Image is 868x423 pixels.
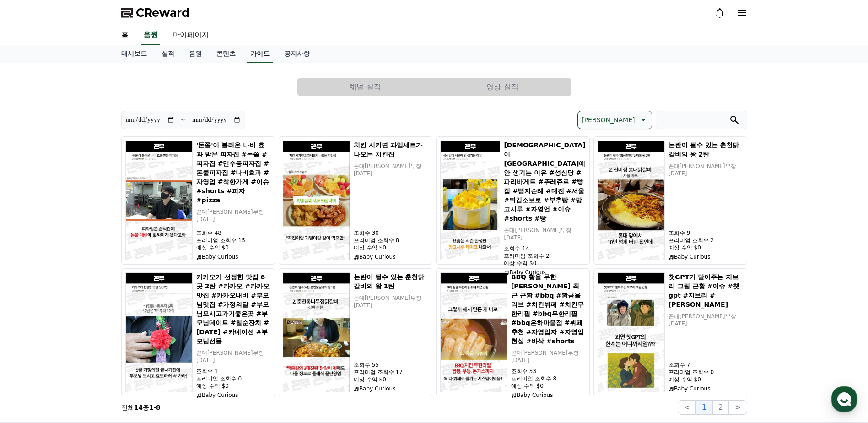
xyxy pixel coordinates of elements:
[669,272,743,309] h5: 챗GPT가 말아주는 지브리 그림 근황 #이슈 #챗gpt #지브리 #[PERSON_NAME]
[182,45,209,63] a: 음원
[125,272,193,392] img: 카카오가 선정한 맛집 6곳 2탄 #카카오 #카카오맛집 #카카오내비 #부모님맛집 #가정의달 #부모님모시고가기좋은곳 #부모님데이트 #칠순잔치 #어버이날 #카네이션 #부모님선물
[121,268,275,396] button: 카카오가 선정한 맛집 6곳 2탄 #카카오 #카카오맛집 #카카오내비 #부모님맛집 #가정의달 #부모님모시고가기좋은곳 #부모님데이트 #칠순잔치 #어버이날 #카네이션 #부모님선물 카...
[283,141,350,260] img: 치킨 시키면 과일세트가 나오는 치킨집
[354,369,428,376] p: 프리미엄 조회수 17
[196,141,271,205] h5: '돈쭐'이 불러온 나비 효과 받은 피자집 #돈쭐 #피자집 #만수동피자집 #돈쭐피자집 #나비효과 #자영업 #착한가게 #이슈 #shorts #피자 #pizza
[354,272,428,291] h5: 논란이 될수 있는 춘천닭갈비의 왕 1탄
[593,268,747,396] button: 챗GPT가 말아주는 지브리 그림 근황 #이슈 #챗gpt #지브리 #샘올트먼 챗GPT가 말아주는 지브리 그림 근황 #이슈 #챗gpt #지브리 #[PERSON_NAME] 꼰대[P...
[196,229,271,237] p: 조회수 48
[165,26,216,45] a: 마이페이지
[149,404,154,411] strong: 1
[511,382,586,390] p: 예상 수익 $0
[504,141,585,223] h5: [DEMOGRAPHIC_DATA]이 [GEOGRAPHIC_DATA]에 안 생기는 이유 #성심당 #파리바게트 #뚜레쥬르 #빵집 #빵지순례 #대전 #서울 #튀김소보로 #부추빵 #...
[593,136,747,265] button: 논란이 될수 있는 춘천닭갈비의 왕 2탄 논란이 될수 있는 춘천닭갈비의 왕 2탄 꼰대[PERSON_NAME]부장 [DATE] 조회수 9 프리미엄 조회수 2 예상 수익 $0 Ba...
[84,304,95,312] span: 대화
[277,45,317,63] a: 공지사항
[354,141,428,159] h5: 치킨 시키면 과일세트가 나오는 치킨집
[121,403,161,412] p: 전체 중 -
[196,391,271,399] p: Baby Curious
[196,382,271,390] p: 예상 수익 $0
[196,253,271,260] p: Baby Curious
[134,404,143,411] strong: 14
[354,385,428,392] p: Baby Curious
[678,400,695,415] button: <
[354,170,428,177] p: [DATE]
[279,136,432,265] button: 치킨 시키면 과일세트가 나오는 치킨집 치킨 시키면 과일세트가 나오는 치킨집 꼰대[PERSON_NAME]부장 [DATE] 조회수 30 프리미엄 조회수 8 예상 수익 $0 Bab...
[121,136,275,265] button: '돈쭐'이 불러온 나비 효과 받은 피자집 #돈쭐 #피자집 #만수동피자집 #돈쭐피자집 #나비효과 #자영업 #착한가게 #이슈 #shorts #피자 #pizza '돈쭐'이 불러온 ...
[60,290,118,313] a: 대화
[196,216,271,223] p: [DATE]
[434,78,571,96] a: 영상 실적
[354,237,428,244] p: 프리미엄 조회수 8
[136,5,190,20] span: CReward
[247,45,273,63] a: 가이드
[504,252,585,260] p: 프리미엄 조회수 2
[283,272,350,392] img: 논란이 될수 있는 춘천닭갈비의 왕 1탄
[354,361,428,369] p: 조회수 55
[436,136,590,265] button: 성심당이 서울에 안 생기는 이유 #성심당 #파리바게트 #뚜레쥬르 #빵집 #빵지순례 #대전 #서울 #튀김소보로 #부추빵 #망고시루 #자영업 #이슈 #shorts #빵 [DEMO...
[669,369,743,376] p: 프리미엄 조회수 0
[669,237,743,244] p: 프리미엄 조회수 2
[598,272,665,392] img: 챗GPT가 말아주는 지브리 그림 근황 #이슈 #챗gpt #지브리 #샘올트먼
[729,400,747,415] button: >
[582,114,635,126] p: [PERSON_NAME]
[114,26,136,45] a: 홈
[669,170,743,177] p: [DATE]
[156,404,161,411] strong: 8
[598,141,665,260] img: 논란이 될수 있는 춘천닭갈비의 왕 2탄
[354,244,428,251] p: 예상 수익 $0
[118,290,176,313] a: 설정
[436,268,590,396] button: BBQ 황올 무한리필 뷔페 최근 근황 #bbq #황금올리브 #치킨뷔페 #치킨무한리필 #bbq무한리필 #bbq은하마을점 #뷔페추천 #자영업자 #자영업현실 #바삭 #shorts ...
[3,290,60,313] a: 홈
[440,141,501,260] img: 성심당이 서울에 안 생기는 이유 #성심당 #파리바게트 #뚜레쥬르 #빵집 #빵지순례 #대전 #서울 #튀김소보로 #부추빵 #망고시루 #자영업 #이슈 #shorts #빵
[125,141,193,260] img: '돈쭐'이 불러온 나비 효과 받은 피자집 #돈쭐 #피자집 #만수동피자집 #돈쭐피자집 #나비효과 #자영업 #착한가게 #이슈 #shorts #피자 #pizza
[141,26,160,45] a: 음원
[121,5,190,20] a: CReward
[440,272,507,392] img: BBQ 황올 무한리필 뷔페 최근 근황 #bbq #황금올리브 #치킨뷔페 #치킨무한리필 #bbq무한리필 #bbq은하마을점 #뷔페추천 #자영업자 #자영업현실 #바삭 #shorts
[114,45,154,63] a: 대시보드
[511,349,586,357] p: 꼰대[PERSON_NAME]부장
[196,349,271,357] p: 꼰대[PERSON_NAME]부장
[669,229,743,237] p: 조회수 9
[196,357,271,364] p: [DATE]
[354,163,428,170] p: 꼰대[PERSON_NAME]부장
[354,294,428,302] p: 꼰대[PERSON_NAME]부장
[141,304,152,311] span: 설정
[196,208,271,216] p: 꼰대[PERSON_NAME]부장
[196,272,271,346] h5: 카카오가 선정한 맛집 6곳 2탄 #카카오 #카카오맛집 #카카오내비 #부모님맛집 #가정의달 #부모님모시고가기좋은곳 #부모님데이트 #칠순잔치 #[DATE] #카네이션 #부모님선물
[354,253,428,260] p: Baby Curious
[434,78,571,96] button: 영상 실적
[669,244,743,251] p: 예상 수익 $0
[712,400,729,415] button: 2
[196,368,271,375] p: 조회수 1
[196,237,271,244] p: 프리미엄 조회수 15
[504,227,585,234] p: 꼰대[PERSON_NAME]부장
[669,385,743,392] p: Baby Curious
[196,244,271,251] p: 예상 수익 $0
[669,320,743,327] p: [DATE]
[669,253,743,260] p: Baby Curious
[696,400,712,415] button: 1
[504,234,585,241] p: [DATE]
[297,78,434,96] button: 채널 실적
[29,304,34,311] span: 홈
[511,391,586,399] p: Baby Curious
[669,361,743,369] p: 조회수 7
[511,357,586,364] p: [DATE]
[180,114,186,125] p: ~
[511,375,586,382] p: 프리미엄 조회수 8
[354,376,428,383] p: 예상 수익 $0
[196,375,271,382] p: 프리미엄 조회수 0
[279,268,432,396] button: 논란이 될수 있는 춘천닭갈비의 왕 1탄 논란이 될수 있는 춘천닭갈비의 왕 1탄 꼰대[PERSON_NAME]부장 [DATE] 조회수 55 프리미엄 조회수 17 예상 수익 $0 ...
[297,78,434,96] a: 채널 실적
[354,302,428,309] p: [DATE]
[504,260,585,267] p: 예상 수익 $0
[209,45,243,63] a: 콘텐츠
[154,45,182,63] a: 실적
[354,229,428,237] p: 조회수 30
[669,141,743,159] h5: 논란이 될수 있는 춘천닭갈비의 왕 2탄
[669,163,743,170] p: 꼰대[PERSON_NAME]부장
[511,368,586,375] p: 조회수 53
[669,376,743,383] p: 예상 수익 $0
[577,111,652,129] button: [PERSON_NAME]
